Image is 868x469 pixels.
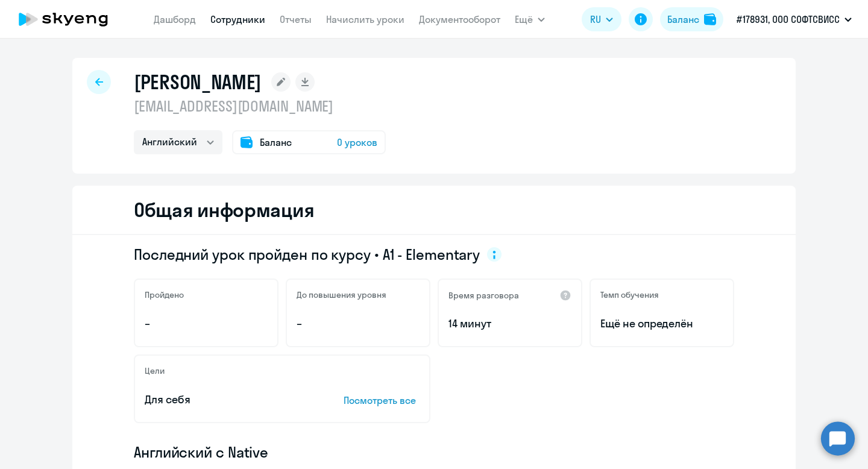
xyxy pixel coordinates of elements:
img: balance [704,13,716,25]
a: Дашборд [154,13,196,25]
span: Баланс [260,135,292,150]
button: #178931, ООО СОФТСВИСС [731,5,858,34]
button: RU [582,7,621,31]
p: – [297,316,420,332]
a: Документооборот [419,13,500,25]
button: Ещё [515,7,545,31]
a: Начислить уроки [326,13,404,25]
p: Для себя [145,392,306,408]
h5: Темп обучения [600,289,659,300]
p: Посмотреть все [344,393,420,408]
a: Отчеты [280,13,312,25]
h2: Общая информация [134,198,314,222]
p: #178931, ООО СОФТСВИСС [737,12,840,27]
span: Ещё [515,12,533,27]
span: Английский с Native [134,442,268,462]
p: 14 минут [448,316,571,332]
h5: Время разговора [448,290,519,301]
span: Последний урок пройден по курсу • A1 - Elementary [134,245,480,264]
p: [EMAIL_ADDRESS][DOMAIN_NAME] [134,96,386,116]
h5: До повышения уровня [297,289,386,300]
h5: Пройдено [145,289,184,300]
span: 0 уроков [337,135,377,150]
span: RU [590,12,601,27]
a: Сотрудники [210,13,265,25]
div: Баланс [667,12,699,27]
span: Ещё не определён [600,316,723,332]
h5: Цели [145,365,165,376]
button: Балансbalance [660,7,723,31]
h1: [PERSON_NAME] [134,70,262,94]
p: – [145,316,268,332]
